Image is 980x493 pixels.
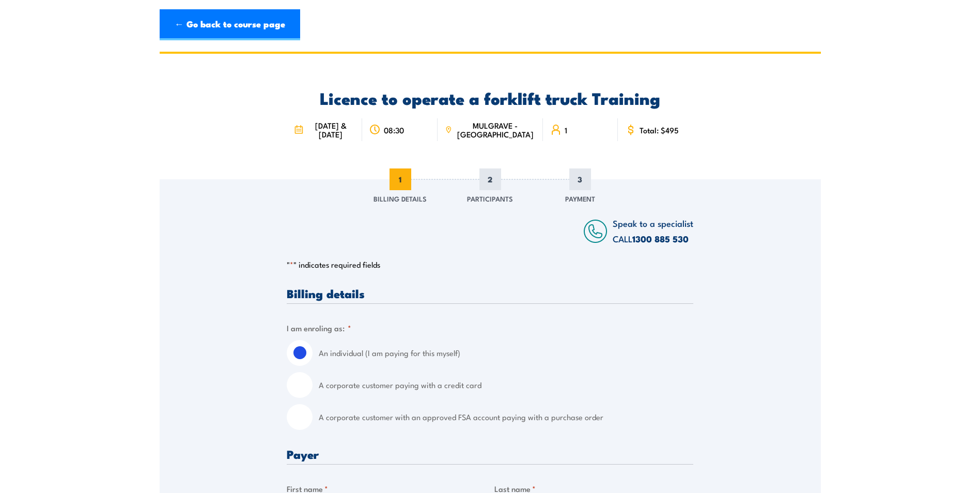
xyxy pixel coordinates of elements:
[613,217,693,245] span: Speak to a specialist CALL
[319,340,693,366] label: An individual (I am paying for this myself)
[640,126,679,134] span: Total: $495
[287,322,351,334] legend: I am enroling as:
[160,9,300,40] a: ← Go back to course page
[455,121,536,138] span: MULGRAVE - [GEOGRAPHIC_DATA]
[384,126,404,134] span: 08:30
[287,259,693,270] p: " " indicates required fields
[287,90,693,105] h2: Licence to operate a forklift truck Training
[632,232,689,245] a: 1300 885 530
[569,168,591,190] span: 3
[467,193,513,204] span: Participants
[306,121,354,138] span: [DATE] & [DATE]
[390,168,411,190] span: 1
[374,193,427,204] span: Billing Details
[479,168,501,190] span: 2
[319,372,693,398] label: A corporate customer paying with a credit card
[565,193,595,204] span: Payment
[565,126,567,134] span: 1
[287,448,693,460] h3: Payer
[287,287,693,299] h3: Billing details
[319,404,693,430] label: A corporate customer with an approved FSA account paying with a purchase order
